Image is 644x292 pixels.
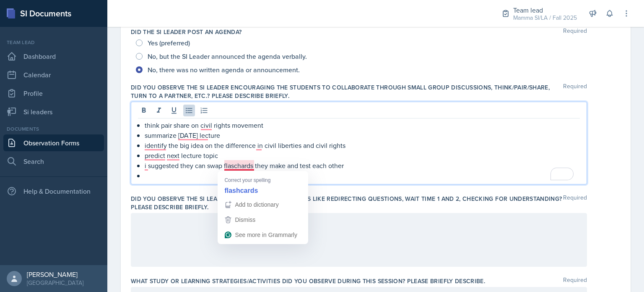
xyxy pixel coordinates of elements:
label: Did you observe the SI Leader encouraging the students to collaborate through small group discuss... [131,83,563,100]
p: predict next lecture topic [145,150,580,160]
span: No, there was no written agenda or announcement. [148,66,300,74]
div: [GEOGRAPHIC_DATA] [27,279,83,287]
div: Team lead [513,5,577,15]
label: What study or learning strategies/activities did you observe during this session? Please briefly ... [131,277,485,285]
div: [PERSON_NAME] [27,270,83,279]
a: Observation Forms [3,134,104,151]
span: Required [563,277,587,285]
div: To enrich screen reader interactions, please activate Accessibility in Grammarly extension settings [138,120,580,181]
a: Search [3,153,104,170]
a: Profile [3,85,104,102]
p: i suggested they can swap flaschards they make and test each other [145,160,580,171]
label: Did you observe the SI Leader using facilitation skills like redirecting questions, wait time 1 a... [131,195,563,211]
label: Did the SI Leader post an agenda? [131,28,242,36]
span: Required [563,195,587,211]
div: Documents [3,125,104,133]
div: Help & Documentation [3,183,104,200]
a: Si leaders [3,103,104,120]
p: identify the big idea on the difference in civil liberties and civil rights [145,140,580,150]
p: think pair share on civil rights movement [145,120,580,130]
span: Required [563,83,587,100]
a: Dashboard [3,48,104,65]
span: Yes (preferred) [148,39,190,47]
span: Required [563,28,587,36]
div: Mamma SI/LA / Fall 2025 [513,13,577,22]
a: Calendar [3,66,104,83]
p: summarize [DATE] lecture [145,130,580,140]
div: Team lead [3,39,104,46]
span: No, but the SI Leader announced the agenda verbally. [148,52,307,61]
